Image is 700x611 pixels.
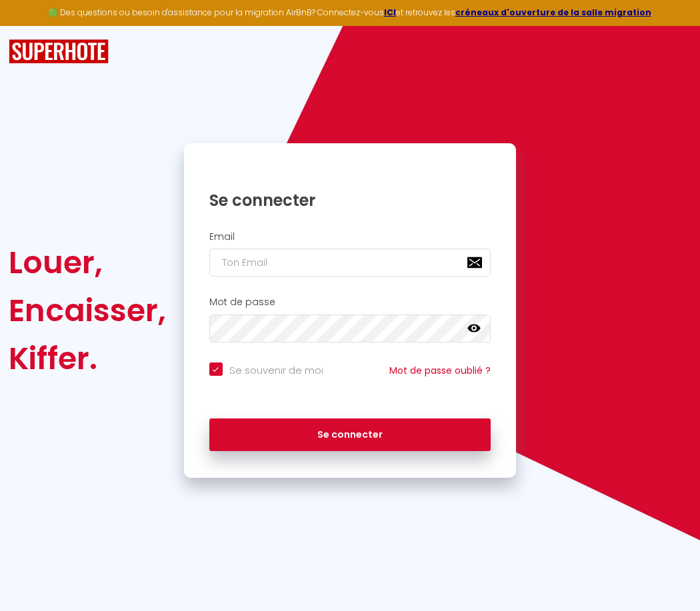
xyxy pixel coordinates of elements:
button: Se connecter [209,418,491,452]
div: Encaisser, [9,287,166,334]
h1: Se connecter [209,190,491,211]
div: Louer, [9,239,166,287]
h2: Mot de passe [209,297,491,308]
input: Ton Email [209,249,491,277]
a: Mot de passe oublié ? [389,364,491,377]
div: Kiffer. [9,334,166,382]
h2: Email [209,231,491,243]
a: créneaux d'ouverture de la salle migration [455,7,651,18]
a: ICI [384,7,396,18]
img: SuperHote logo [9,39,109,64]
